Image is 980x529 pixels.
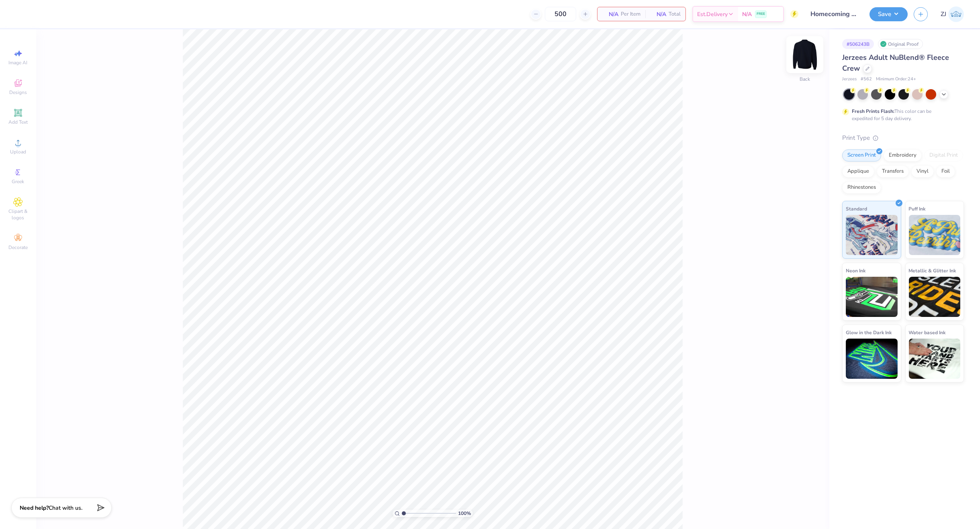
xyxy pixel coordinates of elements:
[846,277,898,317] img: Neon Ink
[757,11,765,17] span: FREE
[842,53,949,73] span: Jerzees Adult NuBlend® Fleece Crew
[12,178,25,185] span: Greek
[936,165,955,178] div: Foil
[10,149,26,155] span: Upload
[909,266,956,275] span: Metallic & Glitter Ink
[8,119,28,125] span: Add Text
[909,277,961,317] img: Metallic & Glitter Ink
[876,76,916,83] span: Minimum Order: 24 +
[846,266,865,275] span: Neon Ink
[9,59,28,66] span: Image AI
[789,39,821,71] img: Back
[909,328,946,337] span: Water based Ink
[842,182,881,194] div: Rhinestones
[49,504,82,512] span: Chat with us.
[8,244,28,251] span: Decorate
[9,89,27,96] span: Designs
[852,108,951,122] div: This color can be expedited for 5 day delivery.
[877,165,909,178] div: Transfers
[884,149,922,161] div: Embroidery
[20,504,49,512] strong: Need help?
[909,339,961,379] img: Water based Ink
[697,10,728,18] span: Est. Delivery
[909,215,961,255] img: Puff Ink
[602,10,618,18] span: N/A
[909,204,926,213] span: Puff Ink
[941,10,946,19] span: ZJ
[941,6,964,22] a: ZJ
[800,76,810,83] div: Back
[846,339,898,379] img: Glow in the Dark Ink
[842,39,874,49] div: # 506243B
[852,108,894,114] strong: Fresh Prints Flash:
[804,6,863,22] input: Untitled Design
[846,328,892,337] span: Glow in the Dark Ink
[842,149,881,161] div: Screen Print
[846,204,867,213] span: Standard
[924,149,963,161] div: Digital Print
[458,510,471,517] span: 100 %
[669,10,681,18] span: Total
[621,10,640,18] span: Per Item
[846,215,898,255] img: Standard
[742,10,752,18] span: N/A
[650,10,666,18] span: N/A
[861,76,872,83] span: # 562
[878,39,923,49] div: Original Proof
[842,133,964,143] div: Print Type
[545,7,576,21] input: – –
[842,76,857,83] span: Jerzees
[842,165,874,178] div: Applique
[4,208,32,221] span: Clipart & logos
[870,7,908,21] button: Save
[911,165,934,178] div: Vinyl
[948,6,964,22] img: Zhor Junavee Antocan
